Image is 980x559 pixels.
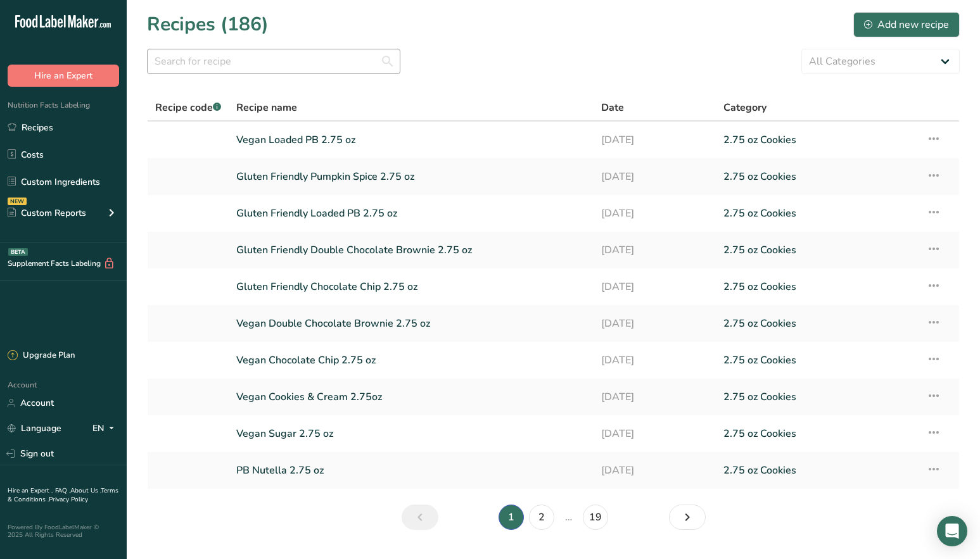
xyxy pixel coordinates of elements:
[601,100,624,115] span: Date
[147,10,269,39] h1: Recipes (186)
[8,486,53,495] a: Hire an Expert .
[55,486,70,495] a: FAQ .
[723,384,911,410] a: 2.75 oz Cookies
[236,384,586,410] a: Vegan Cookies & Cream 2.75oz
[8,206,86,220] div: Custom Reports
[92,421,119,436] div: EN
[723,127,911,153] a: 2.75 oz Cookies
[8,198,27,205] div: NEW
[864,17,949,32] div: Add new recipe
[723,457,911,484] a: 2.75 oz Cookies
[236,200,586,227] a: Gluten Friendly Loaded PB 2.75 oz
[155,101,221,115] span: Recipe code
[601,200,708,227] a: [DATE]
[601,273,708,300] a: [DATE]
[723,237,911,263] a: 2.75 oz Cookies
[402,505,438,530] a: Previous page
[49,495,88,504] a: Privacy Policy
[147,49,400,74] input: Search for recipe
[853,12,960,37] button: Add new recipe
[723,273,911,300] a: 2.75 oz Cookies
[723,200,911,227] a: 2.75 oz Cookies
[8,65,119,87] button: Hire an Expert
[723,420,911,447] a: 2.75 oz Cookies
[601,347,708,374] a: [DATE]
[8,524,119,539] div: Powered By FoodLabelMaker © 2025 All Rights Reserved
[601,420,708,447] a: [DATE]
[8,486,118,504] a: Terms & Conditions .
[723,310,911,337] a: 2.75 oz Cookies
[529,505,554,530] a: Page 2.
[669,505,706,530] a: Next page
[601,237,708,263] a: [DATE]
[236,273,586,300] a: Gluten Friendly Chocolate Chip 2.75 oz
[8,248,28,256] div: BETA
[236,310,586,337] a: Vegan Double Chocolate Brownie 2.75 oz
[236,163,586,190] a: Gluten Friendly Pumpkin Spice 2.75 oz
[601,457,708,484] a: [DATE]
[601,310,708,337] a: [DATE]
[601,163,708,190] a: [DATE]
[723,163,911,190] a: 2.75 oz Cookies
[723,347,911,374] a: 2.75 oz Cookies
[236,237,586,263] a: Gluten Friendly Double Chocolate Brownie 2.75 oz
[8,417,61,439] a: Language
[8,349,75,362] div: Upgrade Plan
[70,486,101,495] a: About Us .
[601,127,708,153] a: [DATE]
[723,100,767,115] span: Category
[937,516,967,546] div: Open Intercom Messenger
[583,505,608,530] a: Page 19.
[236,100,297,115] span: Recipe name
[236,420,586,447] a: Vegan Sugar 2.75 oz
[236,127,586,153] a: Vegan Loaded PB 2.75 oz
[601,384,708,410] a: [DATE]
[236,457,586,484] a: PB Nutella 2.75 oz
[236,347,586,374] a: Vegan Chocolate Chip 2.75 oz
